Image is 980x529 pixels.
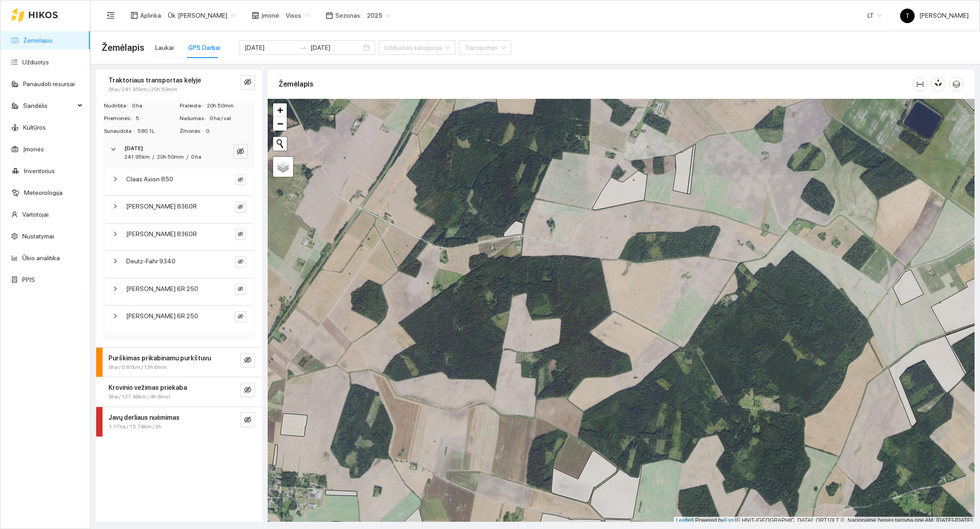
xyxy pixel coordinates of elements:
span: Sandėlis [23,97,75,115]
span: right [113,176,118,182]
span: right [113,231,118,237]
a: Ūkio analitika [22,254,60,262]
a: Kultūros [23,124,46,131]
span: Našumas [180,114,210,123]
strong: Purškimas prikabinamu purkštuvu [108,354,211,362]
strong: Javų derliaus nuėmimas [108,414,180,421]
div: Deutz-Fahr 9340eye-invisible [105,251,253,277]
span: Sunaudota [104,127,137,136]
span: 0 ha / val. [210,114,255,123]
button: eye-invisible [235,311,246,322]
div: GPS Darbai [188,43,220,53]
div: [DATE]241.95km/20h 50min/0 haeye-invisible [103,139,255,167]
span: [PERSON_NAME] 6R 250 [126,311,198,321]
span: to [299,44,307,51]
strong: Krovinio vežimas priekaba [108,384,187,391]
a: Vartotojai [22,211,49,218]
span: eye-invisible [238,204,243,210]
a: Užduotys [22,58,49,66]
a: Meteorologija [24,189,63,196]
button: eye-invisible [240,353,255,368]
span: Ūk. Sigitas Krivickas [168,9,235,22]
span: calendar [326,12,333,19]
a: Inventorius [24,167,55,175]
span: [PERSON_NAME] 8360R [126,229,197,239]
button: Initiate a new search [273,137,287,150]
span: 20h 50min [207,102,255,110]
span: column-width [913,81,927,88]
a: Zoom out [273,117,287,131]
span: LT [867,9,882,22]
span: right [113,258,118,264]
span: eye-invisible [237,148,244,156]
span: Claas Axion 850 [126,174,173,184]
span: 0ha / 0.81km / 13h 6min [108,363,167,372]
span: [PERSON_NAME] [900,12,969,19]
span: 2025 [367,9,391,22]
span: Žmonės [180,127,206,136]
span: Sezonas : [335,10,362,20]
span: Įmonė : [261,10,280,20]
span: menu-fold [107,11,115,19]
span: eye-invisible [244,78,251,87]
input: Pabaigos data [310,43,362,53]
div: Traktoriaus transportas kelyje0ha / 241.95km / 20h 50mineye-invisible [96,70,262,99]
button: eye-invisible [235,174,246,185]
span: eye-invisible [244,356,251,365]
button: eye-invisible [235,229,246,240]
div: Krovinio vežimas priekaba0ha / 127.48km / 4h 8mineye-invisible [96,377,262,407]
span: / [152,154,154,160]
span: Žemėlapis [102,40,144,55]
span: 0 ha [191,154,201,160]
span: Deutz-Fahr 9340 [126,256,176,266]
div: Javų derliaus nuėmimas1.17ha / 15.74km / 3heye-invisible [96,407,262,437]
div: [PERSON_NAME] 8360Reye-invisible [105,223,253,250]
span: 0ha / 241.95km / 20h 50min [108,85,177,94]
input: Pradžios data [245,43,296,53]
button: eye-invisible [240,413,255,427]
span: / [186,154,188,160]
a: Žemėlapis [23,37,53,44]
span: [PERSON_NAME] 8360R [126,201,197,211]
div: | Powered by © HNIT-[GEOGRAPHIC_DATA]; ORT10LT ©, Nacionalinė žemės tarnyba prie AM, [DATE]-[DATE] [674,517,975,524]
button: eye-invisible [240,383,255,397]
span: Nudirbta [104,102,132,110]
span: eye-invisible [244,386,251,395]
button: menu-fold [102,6,120,24]
span: 20h 50min [157,154,184,160]
span: − [277,118,283,129]
a: Layers [273,157,293,177]
div: [PERSON_NAME] 6R 250eye-invisible [105,278,253,305]
span: 5 [136,114,179,123]
a: Zoom in [273,103,287,117]
span: eye-invisible [238,177,243,183]
a: Panaudoti resursai [23,80,75,87]
span: layout [131,12,138,19]
span: [PERSON_NAME] 6R 250 [126,284,198,294]
button: eye-invisible [240,75,255,90]
span: right [111,146,116,152]
strong: Traktoriaus transportas kelyje [108,77,201,84]
span: right [113,286,118,291]
span: shop [252,12,259,19]
span: right [113,204,118,209]
a: Esri [724,517,734,524]
button: eye-invisible [235,257,246,267]
span: + [277,104,283,116]
span: eye-invisible [238,231,243,238]
span: 241.95km [124,154,150,160]
div: Purškimas prikabinamu purkštuvu0ha / 0.81km / 13h 6mineye-invisible [96,348,262,377]
span: eye-invisible [238,259,243,265]
a: Leaflet [676,517,692,524]
div: [PERSON_NAME] 8360Reye-invisible [105,196,253,223]
span: Praleista [180,102,207,110]
span: Aplinka : [140,10,162,20]
span: eye-invisible [238,286,243,292]
span: Priemonės [104,114,136,123]
span: 580.1L [137,127,179,136]
div: [PERSON_NAME] 6R 250eye-invisible [105,306,253,332]
a: Įmonės [23,146,44,153]
span: right [113,313,118,319]
span: | [735,517,736,524]
div: Žemėlapis [279,71,913,97]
